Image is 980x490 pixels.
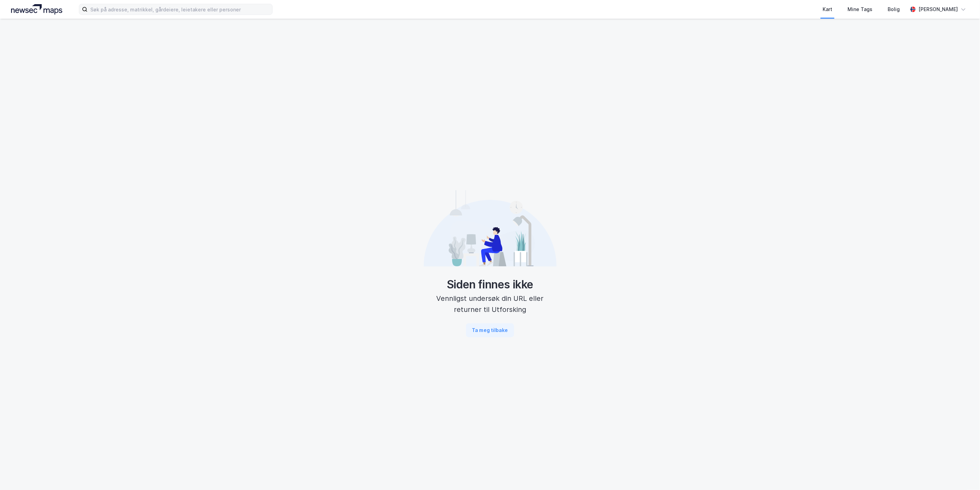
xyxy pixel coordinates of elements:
img: logo.a4113a55bc3d86da70a041830d287a7e.svg [11,4,62,15]
div: Bolig [888,5,900,13]
div: Mine Tags [848,5,872,13]
iframe: Chat Widget [945,457,980,490]
div: Vennligst undersøk din URL eller returner til Utforsking [424,293,557,315]
div: Siden finnes ikke [424,278,557,292]
button: Ta meg tilbake [466,323,514,337]
input: Søk på adresse, matrikkel, gårdeiere, leietakere eller personer [88,4,272,15]
div: Kart [823,5,832,13]
div: [PERSON_NAME] [918,5,958,13]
